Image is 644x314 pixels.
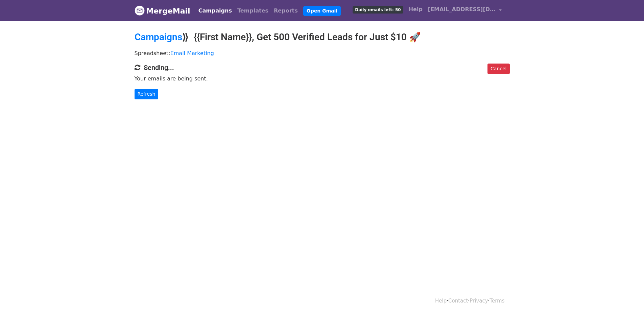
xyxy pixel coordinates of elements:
[196,4,235,18] a: Campaigns
[487,64,509,74] a: Cancel
[448,298,468,304] a: Contact
[428,5,496,14] span: [EMAIL_ADDRESS][DOMAIN_NAME]
[135,31,182,43] a: Campaigns
[470,298,488,304] a: Privacy
[435,298,447,304] a: Help
[170,50,214,56] a: Email Marketing
[353,6,403,14] span: Daily emails left: 50
[490,298,504,304] a: Terms
[135,50,510,57] p: Spreadsheet:
[303,6,341,16] a: Open Gmail
[135,4,190,18] a: MergeMail
[271,4,301,18] a: Reports
[135,31,510,43] h2: ⟫ {{First Name}}, Get 500 Verified Leads for Just $10 🚀
[235,4,271,18] a: Templates
[135,89,159,99] a: Refresh
[135,75,510,82] p: Your emails are being sent.
[350,3,406,16] a: Daily emails left: 50
[135,64,510,72] h4: Sending...
[425,3,504,19] a: [EMAIL_ADDRESS][DOMAIN_NAME]
[135,5,145,16] img: MergeMail logo
[406,3,425,16] a: Help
